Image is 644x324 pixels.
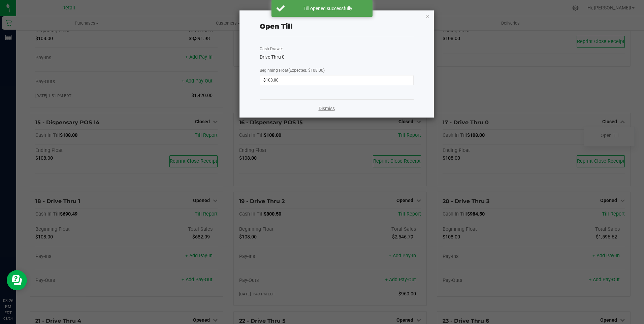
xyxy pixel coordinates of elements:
[7,270,27,290] iframe: Resource center
[260,46,283,52] label: Cash Drawer
[319,105,335,112] a: Dismiss
[288,5,367,12] div: Till opened successfully
[288,68,325,73] span: (Expected: $108.00)
[260,68,325,73] span: Beginning Float
[260,54,413,61] div: Drive Thru 0
[260,21,293,31] div: Open Till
